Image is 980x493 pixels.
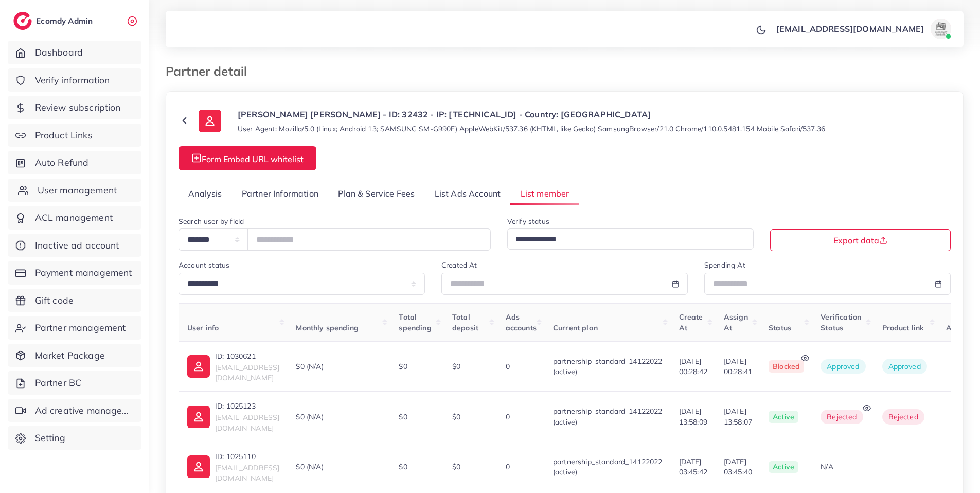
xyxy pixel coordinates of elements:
[512,232,740,248] input: Search for option
[179,216,244,226] label: Search user by field
[296,462,323,472] span: $0 (N/A)
[724,356,752,377] span: [DATE] 00:28:41
[328,183,424,205] a: Plan & Service Fees
[187,355,210,378] img: ic-user-info.36bf1079.svg
[199,110,221,132] img: ic-user-info.36bf1079.svg
[452,312,478,332] span: Total deposit
[931,19,951,39] img: avatar
[166,64,255,79] h3: Partner detail
[296,412,323,422] span: $0 (N/A)
[35,211,113,224] span: ACL management
[35,46,83,59] span: Dashboard
[187,406,210,428] img: ic-user-info.36bf1079.svg
[679,456,707,478] span: [DATE] 03:45:42
[35,74,110,87] span: Verify information
[441,260,477,270] label: Created At
[769,323,791,332] span: Status
[8,151,141,174] a: Auto Refund
[215,400,279,412] p: ID: 1025123
[507,228,754,250] div: Search for option
[35,431,65,445] span: Setting
[724,312,748,332] span: Assign At
[35,404,134,417] span: Ad creative management
[8,234,141,257] a: Inactive ad account
[770,229,951,251] button: Export data
[510,183,579,205] a: List member
[187,455,210,478] img: ic-user-info.36bf1079.svg
[821,359,865,374] span: approved
[215,363,279,382] span: [EMAIL_ADDRESS][DOMAIN_NAME]
[35,321,126,334] span: Partner management
[833,236,887,244] span: Export data
[8,179,141,202] a: User management
[8,316,141,340] a: Partner management
[8,289,141,312] a: Gift code
[506,412,510,421] span: 0
[35,129,93,142] span: Product Links
[724,406,752,427] span: [DATE] 13:58:07
[399,362,407,371] span: $0
[399,462,407,471] span: $0
[888,362,921,371] span: Approved
[452,462,460,471] span: $0
[8,206,141,230] a: ACL management
[296,323,359,332] span: Monthly spending
[8,261,141,285] a: Payment management
[35,239,119,252] span: Inactive ad account
[506,462,510,471] span: 0
[187,323,219,332] span: User info
[506,362,510,371] span: 0
[8,41,141,64] a: Dashboard
[35,156,89,169] span: Auto Refund
[506,312,537,332] span: Ads accounts
[679,406,707,427] span: [DATE] 13:58:09
[35,101,121,114] span: Review subscription
[38,184,117,197] span: User management
[553,323,598,332] span: Current plan
[679,312,703,332] span: Create At
[769,360,804,373] span: blocked
[35,294,74,307] span: Gift code
[821,410,863,424] span: rejected
[425,183,511,205] a: List Ads Account
[215,413,279,432] span: [EMAIL_ADDRESS][DOMAIN_NAME]
[179,183,232,205] a: Analysis
[507,216,549,226] label: Verify status
[452,412,460,421] span: $0
[179,260,229,270] label: Account status
[8,68,141,92] a: Verify information
[232,183,328,205] a: Partner Information
[776,23,924,35] p: [EMAIL_ADDRESS][DOMAIN_NAME]
[215,450,279,463] p: ID: 1025110
[35,349,105,362] span: Market Package
[882,323,924,332] span: Product link
[238,108,825,120] p: [PERSON_NAME] [PERSON_NAME] - ID: 32432 - IP: [TECHNICAL_ID] - Country: [GEOGRAPHIC_DATA]
[946,323,972,332] span: Actions
[452,362,460,371] span: $0
[724,456,752,478] span: [DATE] 03:45:40
[35,376,82,390] span: Partner BC
[399,412,407,421] span: $0
[821,312,861,332] span: Verification Status
[13,12,32,30] img: logo
[399,312,431,332] span: Total spending
[8,399,141,422] a: Ad creative management
[238,124,825,134] small: User Agent: Mozilla/5.0 (Linux; Android 13; SAMSUNG SM-G990E) AppleWebKit/537.36 (KHTML, like Gec...
[821,462,833,471] span: N/A
[36,16,95,26] h2: Ecomdy Admin
[215,350,279,362] p: ID: 1030621
[179,146,316,170] button: Form Embed URL whitelist
[769,411,798,423] span: active
[553,457,663,477] span: partnership_standard_14122022 (active)
[771,19,955,39] a: [EMAIL_ADDRESS][DOMAIN_NAME]avatar
[553,407,663,426] span: partnership_standard_14122022 (active)
[553,357,663,376] span: partnership_standard_14122022 (active)
[8,344,141,367] a: Market Package
[679,356,707,377] span: [DATE] 00:28:42
[296,361,323,372] span: $0 (N/A)
[8,426,141,450] a: Setting
[8,371,141,395] a: Partner BC
[13,12,95,30] a: logoEcomdy Admin
[704,260,745,270] label: Spending At
[35,266,132,279] span: Payment management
